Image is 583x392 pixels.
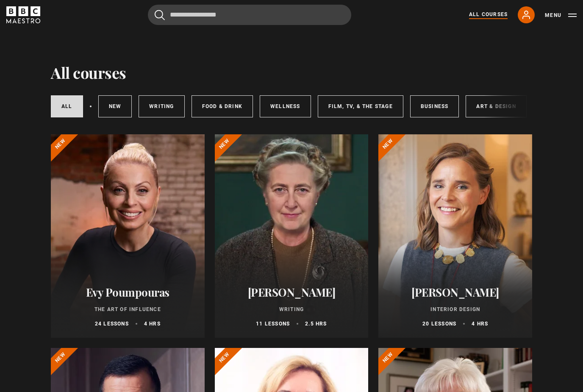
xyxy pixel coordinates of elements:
a: Wellness [260,95,311,117]
svg: BBC Maestro [6,6,40,23]
a: Writing [139,95,184,117]
h2: Evy Poumpouras [61,286,194,299]
h2: [PERSON_NAME] [225,286,358,299]
p: 4 hrs [144,320,161,328]
p: 11 lessons [256,320,290,328]
a: Film, TV, & The Stage [318,95,403,117]
p: Writing [225,306,358,313]
p: 2.5 hrs [305,320,327,328]
a: All [51,95,83,117]
a: New [98,95,132,117]
a: Art & Design [466,95,526,117]
input: Search [148,5,351,25]
p: 20 lessons [422,320,456,328]
p: Interior Design [389,306,522,313]
a: [PERSON_NAME] Interior Design 20 lessons 4 hrs New [378,134,532,338]
a: [PERSON_NAME] Writing 11 lessons 2.5 hrs New [215,134,369,338]
h2: [PERSON_NAME] [389,286,522,299]
p: The Art of Influence [61,306,194,313]
p: 24 lessons [95,320,129,328]
h1: All courses [51,64,126,81]
a: Evy Poumpouras The Art of Influence 24 lessons 4 hrs New [51,134,205,338]
button: Toggle navigation [545,11,577,19]
button: Submit the search query [155,10,165,20]
p: 4 hrs [472,320,488,328]
a: Business [410,95,459,117]
a: All Courses [469,11,508,19]
a: Food & Drink [192,95,253,117]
